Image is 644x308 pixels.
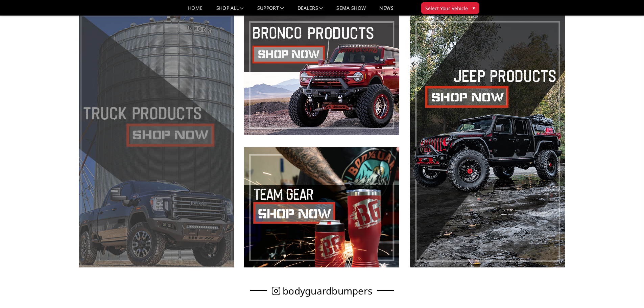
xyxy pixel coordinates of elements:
[216,6,244,16] a: shop all
[336,6,366,16] a: SEMA Show
[283,287,372,294] span: bodyguardbumpers
[188,6,202,16] a: Home
[297,6,323,16] a: Dealers
[421,2,479,14] button: Select Your Vehicle
[257,6,284,16] a: Support
[425,5,468,12] span: Select Your Vehicle
[379,6,393,16] a: News
[473,4,475,11] span: ▾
